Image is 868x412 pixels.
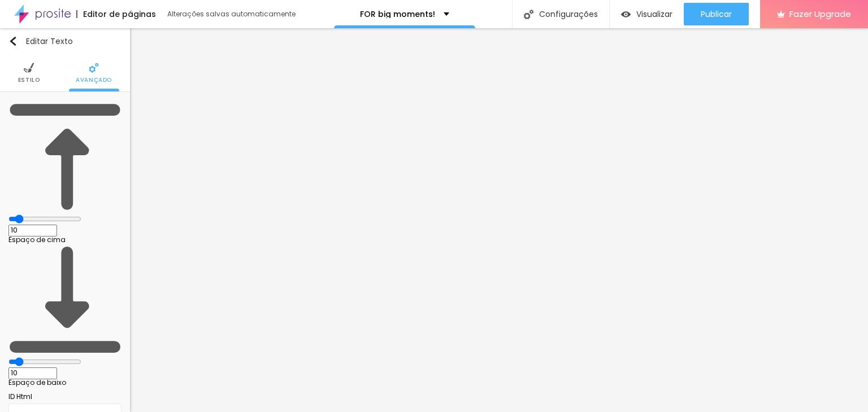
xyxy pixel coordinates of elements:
img: Icone [8,243,121,356]
p: FOR big moments! [360,10,435,18]
button: Visualizar [610,3,684,25]
span: Estilo [18,77,40,83]
iframe: Editor [130,28,868,412]
div: Alterações salvas automaticamente [167,11,297,17]
span: Fazer Upgrade [789,9,851,19]
img: Icone [8,37,18,46]
button: Publicar [684,3,749,25]
img: Icone [89,63,99,73]
img: Icone [24,63,34,73]
span: Visualizar [636,10,672,19]
div: Espaço de cima [8,236,121,243]
img: Icone [524,10,533,19]
span: Publicar [701,10,732,19]
div: ID Html [8,392,121,402]
div: Espaço de baixo [8,379,121,386]
img: view-1.svg [621,10,631,19]
img: Icone [8,100,121,213]
div: Editar Texto [8,37,73,46]
span: Avançado [76,77,112,83]
div: Editor de páginas [76,10,156,18]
